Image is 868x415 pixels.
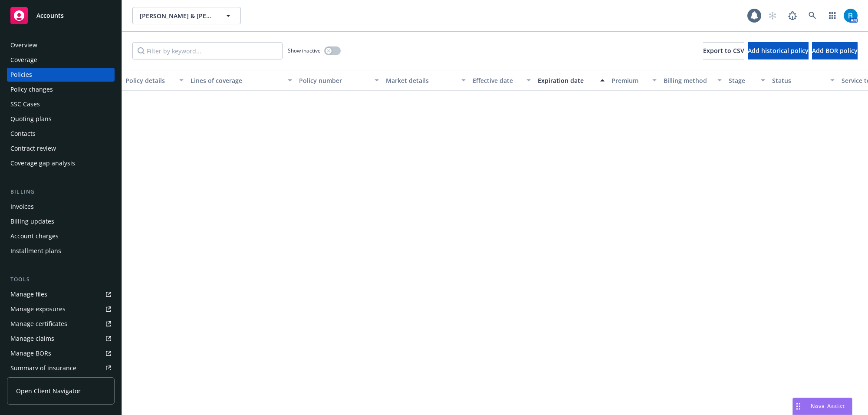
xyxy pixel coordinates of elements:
[844,9,858,23] img: photo
[10,200,34,214] div: Invoices
[7,361,115,375] a: Summary of insurance
[10,229,59,243] div: Account charges
[725,70,769,91] button: Stage
[729,76,756,85] div: Stage
[7,3,115,28] a: Accounts
[812,42,858,59] button: Add BOR policy
[7,188,115,196] div: Billing
[608,70,660,91] button: Premium
[748,46,809,55] span: Add historical policy
[10,317,67,331] div: Manage certificates
[10,82,53,96] div: Policy changes
[36,12,64,19] span: Accounts
[792,398,852,415] button: Nova Assist
[7,156,115,170] a: Coverage gap analysis
[811,402,845,410] span: Nova Assist
[10,214,54,228] div: Billing updates
[7,332,115,346] a: Manage claims
[538,76,595,85] div: Expiration date
[660,70,725,91] button: Billing method
[10,361,76,375] div: Summary of insurance
[10,156,75,170] div: Coverage gap analysis
[10,332,54,346] div: Manage claims
[7,287,115,301] a: Manage files
[299,76,369,85] div: Policy number
[10,53,37,67] div: Coverage
[812,46,858,55] span: Add BOR policy
[132,42,283,59] input: Filter by keyword...
[764,7,781,24] a: Start snowing
[7,97,115,111] a: SSC Cases
[10,127,36,141] div: Contacts
[473,76,521,85] div: Effective date
[534,70,608,91] button: Expiration date
[7,53,115,67] a: Coverage
[469,70,534,91] button: Effective date
[191,76,283,85] div: Lines of coverage
[10,302,66,316] div: Manage exposures
[769,70,838,91] button: Status
[288,47,321,54] span: Show inactive
[7,302,115,316] a: Manage exposures
[612,76,647,85] div: Premium
[10,142,56,155] div: Contract review
[7,68,115,82] a: Policies
[10,287,47,301] div: Manage files
[10,346,51,360] div: Manage BORs
[140,11,215,20] span: [PERSON_NAME] & [PERSON_NAME]
[10,68,32,82] div: Policies
[793,398,804,415] div: Drag to move
[7,112,115,126] a: Quoting plans
[703,42,744,59] button: Export to CSV
[7,317,115,331] a: Manage certificates
[804,7,821,24] a: Search
[7,38,115,52] a: Overview
[122,70,187,91] button: Policy details
[824,7,841,24] a: Switch app
[7,244,115,258] a: Installment plans
[772,76,825,85] div: Status
[7,275,115,284] div: Tools
[7,200,115,214] a: Invoices
[7,229,115,243] a: Account charges
[296,70,382,91] button: Policy number
[7,82,115,96] a: Policy changes
[10,38,37,52] div: Overview
[132,7,241,24] button: [PERSON_NAME] & [PERSON_NAME]
[7,346,115,360] a: Manage BORs
[7,214,115,228] a: Billing updates
[10,244,61,258] div: Installment plans
[664,76,712,85] div: Billing method
[784,7,801,24] a: Report a Bug
[187,70,296,91] button: Lines of coverage
[703,46,744,55] span: Export to CSV
[7,127,115,141] a: Contacts
[382,70,469,91] button: Market details
[7,142,115,155] a: Contract review
[748,42,809,59] button: Add historical policy
[16,386,81,395] span: Open Client Navigator
[386,76,456,85] div: Market details
[125,76,174,85] div: Policy details
[10,97,40,111] div: SSC Cases
[10,112,52,126] div: Quoting plans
